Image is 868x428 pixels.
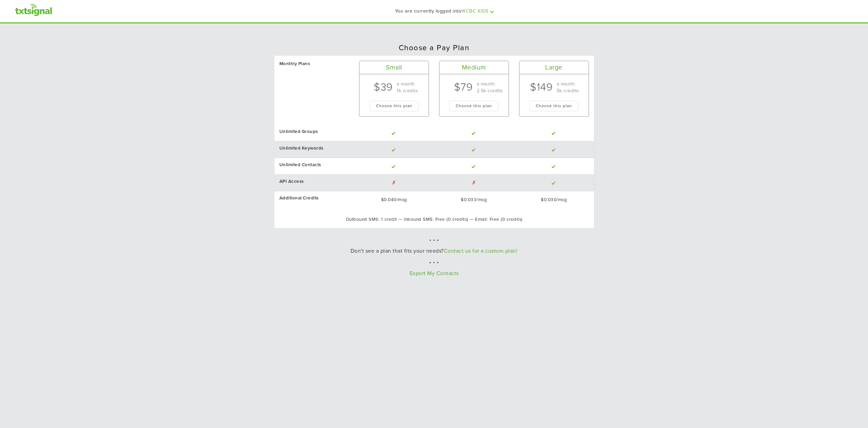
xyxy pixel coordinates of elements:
[461,197,487,202] small: $0.033/msg
[359,80,395,95] div: $39
[279,158,349,172] div: Unlimited Contacts
[370,101,419,111] button: Choose this plan
[254,4,493,18] div: You are currently logged into
[519,80,555,95] div: $149
[461,4,493,18] div: WCBC KIDS
[477,81,507,87] p: a month
[557,87,587,94] p: 5k credits
[279,141,349,155] div: Unlimited Keywords
[279,125,349,139] div: Unlimited Groups
[279,61,349,67] div: Monthly Plans
[439,61,509,74] div: Medium
[397,87,427,94] p: 1k credits
[346,217,522,222] small: Outbound SMS: 1 credit — Inbound SMS: Free (0 credits) — Email: Free (0 credits)
[279,191,349,205] div: Additional Credits
[439,175,509,191] div: ✗
[477,87,507,94] p: 2.5k credits
[359,61,429,74] div: Small
[15,4,52,16] a: txtsignal
[274,236,594,244] p: • • •
[274,44,594,52] h1: Choose a Pay Plan
[444,248,518,254] a: Contact us for a custom plan!
[359,175,429,191] div: ✗
[541,197,567,202] small: $0.030/msg
[519,61,589,74] div: Large
[410,270,459,277] a: Export My Contacts
[274,258,594,266] p: • • •
[274,247,594,255] p: Don't see a plan that fits your needs?
[381,197,407,202] small: $0.040/msg
[529,101,578,111] button: Choose this plan
[279,175,349,189] div: API Access
[449,101,498,111] button: Choose this plan
[397,81,427,87] p: a month
[439,80,475,95] div: $79
[557,81,587,87] p: a month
